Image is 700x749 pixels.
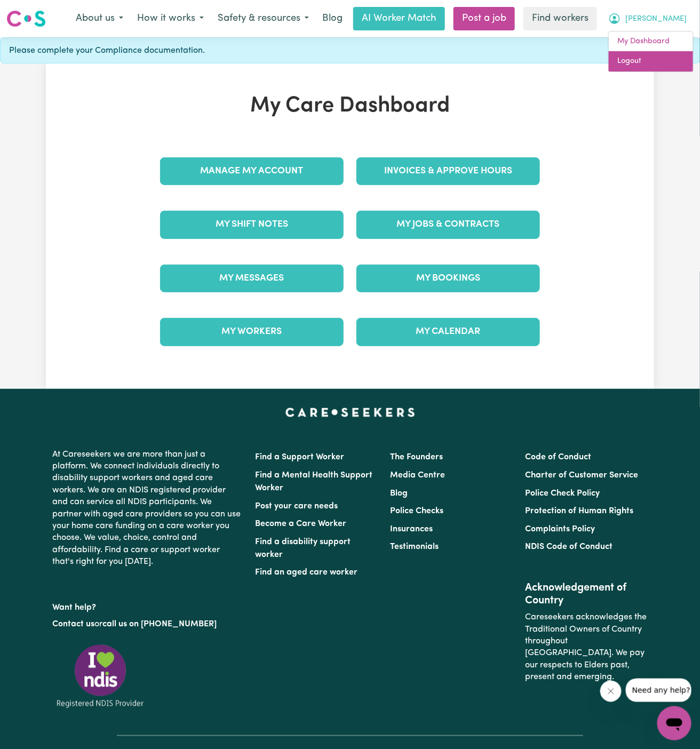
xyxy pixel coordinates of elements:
[390,543,439,551] a: Testimonials
[255,538,351,559] a: Find a disability support worker
[255,502,338,511] a: Post your care needs
[316,7,349,30] a: Blog
[356,318,540,346] a: My Calendar
[160,157,344,185] a: Manage My Account
[608,31,694,72] div: My Account
[609,31,693,52] a: My Dashboard
[390,507,443,515] a: Police Checks
[102,620,217,628] a: call us on [PHONE_NUMBER]
[154,93,546,119] h1: My Care Dashboard
[255,520,346,528] a: Become a Care Worker
[390,453,443,461] a: The Founders
[356,157,540,185] a: Invoices & Approve Hours
[255,453,344,461] a: Find a Support Worker
[160,265,344,292] a: My Messages
[526,471,639,480] a: Charter of Customer Service
[255,471,372,492] a: Find a Mental Health Support Worker
[526,543,613,551] a: NDIS Code of Conduct
[52,597,242,613] p: Want help?
[353,7,445,30] a: AI Worker Match
[255,568,357,577] a: Find an aged care worker
[52,620,94,628] a: Contact us
[52,614,242,634] p: or
[130,7,211,30] button: How it works
[69,7,130,30] button: About us
[9,44,205,57] span: Please complete your Compliance documentation.
[523,7,597,30] a: Find workers
[6,6,46,31] a: Careseekers logo
[52,643,148,710] img: Registered NDIS provider
[160,318,344,346] a: My Workers
[6,9,46,28] img: Careseekers logo
[526,507,634,515] a: Protection of Human Rights
[356,265,540,292] a: My Bookings
[626,679,691,702] iframe: Message from company
[657,706,691,740] iframe: Button to launch messaging window
[526,525,595,533] a: Complaints Policy
[526,581,648,607] h2: Acknowledgement of Country
[285,408,415,417] a: Careseekers home page
[625,13,687,25] span: [PERSON_NAME]
[526,489,600,498] a: Police Check Policy
[390,489,408,498] a: Blog
[601,7,694,30] button: My Account
[454,7,515,30] a: Post a job
[390,525,433,533] a: Insurances
[609,51,693,71] a: Logout
[52,444,242,572] p: At Careseekers we are more than just a platform. We connect individuals directly to disability su...
[211,7,316,30] button: Safety & resources
[160,211,344,238] a: My Shift Notes
[600,681,622,702] iframe: Close message
[356,211,540,238] a: My Jobs & Contracts
[390,471,445,480] a: Media Centre
[526,607,648,687] p: Careseekers acknowledges the Traditional Owners of Country throughout [GEOGRAPHIC_DATA]. We pay o...
[526,453,592,461] a: Code of Conduct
